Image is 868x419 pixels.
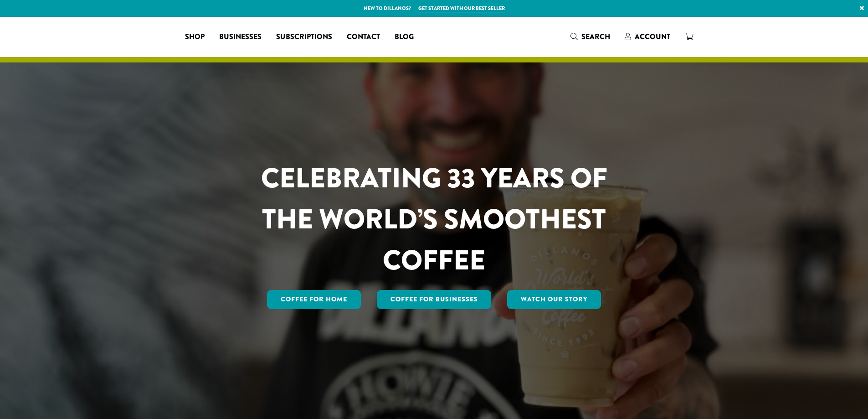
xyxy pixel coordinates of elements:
a: Coffee for Home [267,290,361,309]
a: Shop [178,30,212,44]
span: Contact [347,31,380,43]
span: Shop [185,31,205,43]
span: Subscriptions [276,31,332,43]
a: Search [563,29,617,44]
span: Search [581,31,610,42]
span: Blog [395,31,414,43]
span: Account [635,31,670,42]
a: Coffee For Businesses [377,290,492,309]
a: Watch Our Story [507,290,601,309]
a: Get started with our best seller [418,5,505,12]
h1: CELEBRATING 33 YEARS OF THE WORLD’S SMOOTHEST COFFEE [234,158,634,281]
span: Businesses [219,31,262,43]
